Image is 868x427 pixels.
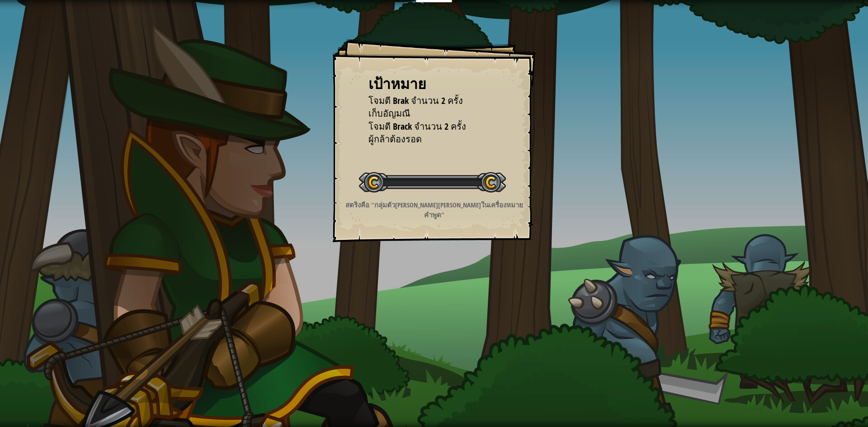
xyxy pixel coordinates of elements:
[368,74,500,94] div: เป้าหมาย
[368,120,466,132] span: โจมตี Brack จำนวน 2 ครั้ง
[357,94,497,108] li: โจมตี Brak จำนวน 2 ครั้ง
[368,133,422,145] span: ผู้กล้าต้องรอด
[357,133,497,146] li: ผู้กล้าต้องรอด
[368,94,463,107] span: โจมตี Brak จำนวน 2 ครั้ง
[357,120,497,133] li: โจมตี Brack จำนวน 2 ครั้ง
[344,200,525,220] p: สตริงคือ "กลุ่มตัว[PERSON_NAME][PERSON_NAME]ในเครื่องหมายคำพูด"
[357,107,497,120] li: เก็บอัญมณี
[368,107,410,119] span: เก็บอัญมณี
